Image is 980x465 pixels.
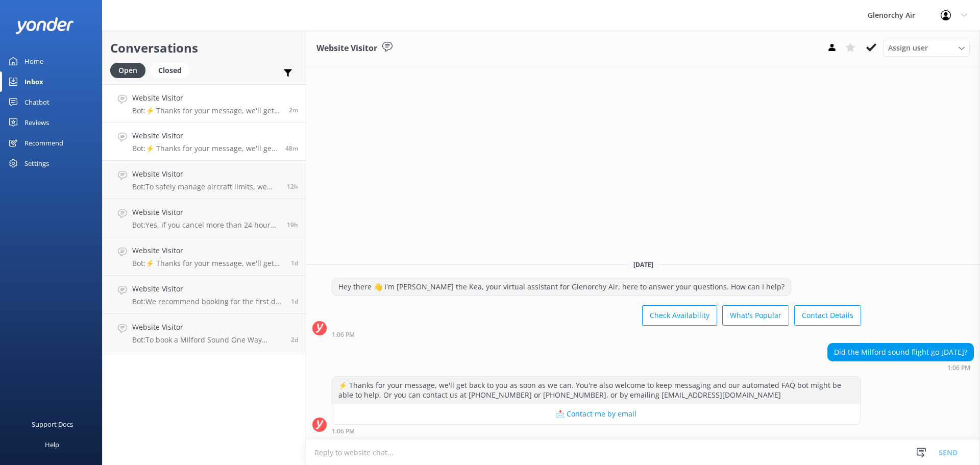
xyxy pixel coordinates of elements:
[103,314,306,352] a: Website VisitorBot:To book a Milford Sound One Way Flight, please fill out the form at [URL][DOMA...
[110,64,151,76] a: Open
[794,305,861,326] button: Contact Details
[103,84,306,123] a: Website VisitorBot:⚡ Thanks for your message, we'll get back to you as soon as we can. You're als...
[291,297,298,306] span: Sep 09 2025 02:42pm (UTC +12:00) Pacific/Auckland
[15,17,74,34] img: yonder-white-logo.png
[45,434,59,455] div: Help
[103,123,306,161] a: Website VisitorBot:⚡ Thanks for your message, we'll get back to you as soon as we can. You're als...
[103,276,306,314] a: Website VisitorBot:We recommend booking for the first day of your stay in [GEOGRAPHIC_DATA] to al...
[627,260,659,269] span: [DATE]
[24,153,49,174] div: Settings
[132,297,283,306] p: Bot: We recommend booking for the first day of your stay in [GEOGRAPHIC_DATA] to allow flexibilit...
[332,278,791,296] div: Hey there 👋 I'm [PERSON_NAME] the Kea, your virtual assistant for Glenorchy Air, here to answer y...
[289,106,298,114] span: Sep 11 2025 01:52pm (UTC +12:00) Pacific/Auckland
[132,182,279,191] p: Bot: To safely manage aircraft limits, we require passenger weights at booking. If anyone is 140 ...
[132,335,283,345] p: Bot: To book a Milford Sound One Way Flight, please fill out the form at [URL][DOMAIN_NAME] and t...
[103,237,306,276] a: Website VisitorBot:⚡ Thanks for your message, we'll get back to you as soon as we can. You're als...
[316,42,377,55] h3: Website Visitor
[132,106,281,115] p: Bot: ⚡ Thanks for your message, we'll get back to you as soon as we can. You're also welcome to k...
[24,92,50,112] div: Chatbot
[132,207,279,218] h4: Website Visitor
[151,63,189,78] div: Closed
[110,38,298,58] h2: Conversations
[132,92,281,104] h4: Website Visitor
[132,259,283,268] p: Bot: ⚡ Thanks for your message, we'll get back to you as soon as we can. You're also welcome to k...
[332,332,355,338] strong: 1:06 PM
[132,144,278,153] p: Bot: ⚡ Thanks for your message, we'll get back to you as soon as we can. You're also welcome to k...
[332,404,861,424] button: 📩 Contact me by email
[24,112,49,133] div: Reviews
[332,427,861,434] div: Sep 11 2025 01:06pm (UTC +12:00) Pacific/Auckland
[888,42,928,54] span: Assign user
[642,305,717,326] button: Check Availability
[24,133,63,153] div: Recommend
[151,64,194,76] a: Closed
[287,221,298,229] span: Sep 10 2025 06:54pm (UTC +12:00) Pacific/Auckland
[103,161,306,199] a: Website VisitorBot:To safely manage aircraft limits, we require passenger weights at booking. If ...
[132,283,283,295] h4: Website Visitor
[883,40,970,56] div: Assign User
[132,130,278,141] h4: Website Visitor
[110,63,145,78] div: Open
[827,364,974,371] div: Sep 11 2025 01:06pm (UTC +12:00) Pacific/Auckland
[291,335,298,344] span: Sep 09 2025 01:23pm (UTC +12:00) Pacific/Auckland
[132,245,283,256] h4: Website Visitor
[24,71,43,92] div: Inbox
[332,428,355,434] strong: 1:06 PM
[722,305,789,326] button: What's Popular
[332,377,861,404] div: ⚡ Thanks for your message, we'll get back to you as soon as we can. You're also welcome to keep m...
[24,51,43,71] div: Home
[332,331,861,338] div: Sep 11 2025 01:06pm (UTC +12:00) Pacific/Auckland
[291,259,298,267] span: Sep 10 2025 12:22am (UTC +12:00) Pacific/Auckland
[947,365,970,371] strong: 1:06 PM
[287,182,298,191] span: Sep 11 2025 01:28am (UTC +12:00) Pacific/Auckland
[132,168,279,180] h4: Website Visitor
[32,414,73,434] div: Support Docs
[132,322,283,333] h4: Website Visitor
[285,144,298,153] span: Sep 11 2025 01:06pm (UTC +12:00) Pacific/Auckland
[132,221,279,230] p: Bot: Yes, if you cancel more than 24 hours before your departure, you will not incur a 100% cance...
[828,344,973,361] div: Did the Milford sound flight go [DATE]?
[103,199,306,237] a: Website VisitorBot:Yes, if you cancel more than 24 hours before your departure, you will not incu...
